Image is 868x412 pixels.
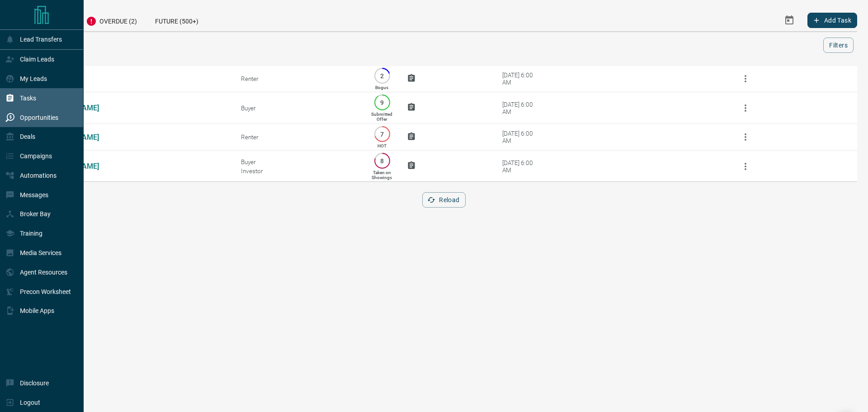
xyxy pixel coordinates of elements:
[379,72,386,79] p: 2
[377,143,387,148] p: HOT
[379,157,386,164] p: 8
[807,13,857,28] button: Add Task
[422,192,465,208] button: Reload
[502,101,541,115] div: [DATE] 6:00 AM
[502,159,541,174] div: [DATE] 6:00 AM
[502,130,541,144] div: [DATE] 6:00 AM
[778,9,800,31] button: Select Date Range
[241,75,357,82] div: Renter
[371,112,392,122] p: Submitted Offer
[241,167,357,175] div: Investor
[502,71,541,86] div: [DATE] 6:00 AM
[379,99,386,106] p: 9
[823,38,854,53] button: Filters
[241,133,357,141] div: Renter
[77,9,146,31] div: Overdue (2)
[372,170,392,180] p: Taken on Showings
[146,9,208,31] div: Future (500+)
[241,158,357,166] div: Buyer
[375,85,388,90] p: Bogus
[241,104,357,112] div: Buyer
[379,131,386,137] p: 7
